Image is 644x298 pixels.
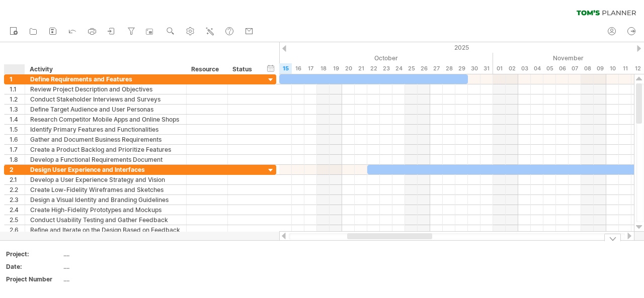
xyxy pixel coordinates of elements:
[6,275,61,283] div: Project Number
[367,63,380,74] div: Wednesday, 22 October 2025
[63,275,148,283] div: ....
[443,63,455,74] div: Tuesday, 28 October 2025
[405,63,418,74] div: Saturday, 25 October 2025
[6,262,61,271] div: Date:
[10,205,25,215] div: 2.4
[10,155,25,164] div: 1.8
[480,63,493,74] div: Friday, 31 October 2025
[342,63,355,74] div: Monday, 20 October 2025
[355,63,367,74] div: Tuesday, 21 October 2025
[30,145,181,154] div: Create a Product Backlog and Prioritize Features
[30,215,181,225] div: Conduct Usability Testing and Gather Feedback
[10,185,25,194] div: 2.2
[604,234,621,241] div: hide legend
[30,74,181,84] div: Define Requirements and Features
[380,63,392,74] div: Thursday, 23 October 2025
[10,105,25,114] div: 1.3
[30,155,181,164] div: Develop a Functional Requirements Document
[30,94,181,104] div: Conduct Stakeholder Interviews and Surveys
[279,63,292,74] div: Wednesday, 15 October 2025
[30,135,181,144] div: Gather and Document Business Requirements
[392,63,405,74] div: Friday, 24 October 2025
[10,145,25,154] div: 1.7
[30,115,181,124] div: Research Competitor Mobile Apps and Online Shops
[556,63,569,74] div: Thursday, 6 November 2025
[594,63,606,74] div: Sunday, 9 November 2025
[317,63,330,74] div: Saturday, 18 October 2025
[10,94,25,104] div: 1.2
[63,250,148,258] div: ....
[418,63,430,74] div: Sunday, 26 October 2025
[6,250,61,258] div: Project:
[30,205,181,215] div: Create High-Fidelity Prototypes and Mockups
[506,63,518,74] div: Sunday, 2 November 2025
[581,63,594,74] div: Saturday, 8 November 2025
[10,225,25,235] div: 2.6
[304,63,317,74] div: Friday, 17 October 2025
[455,63,468,74] div: Wednesday, 29 October 2025
[30,185,181,194] div: Create Low-Fidelity Wireframes and Sketches
[10,175,25,184] div: 2.1
[30,105,181,114] div: Define Target Audience and User Personas
[63,262,148,271] div: ....
[10,135,25,144] div: 1.6
[232,64,255,74] div: Status
[30,84,181,94] div: Review Project Description and Objectives
[10,84,25,94] div: 1.1
[631,63,644,74] div: Wednesday, 12 November 2025
[518,63,531,74] div: Monday, 3 November 2025
[606,63,619,74] div: Monday, 10 November 2025
[103,53,493,63] div: October 2025
[30,64,181,74] div: Activity
[10,215,25,225] div: 2.5
[569,63,581,74] div: Friday, 7 November 2025
[30,195,181,205] div: Design a Visual Identity and Branding Guidelines
[30,225,181,235] div: Refine and Iterate on the Design Based on Feedback
[30,165,181,174] div: Design User Experience and Interfaces
[10,74,25,84] div: 1
[10,165,25,174] div: 2
[191,64,222,74] div: Resource
[619,63,631,74] div: Tuesday, 11 November 2025
[30,175,181,184] div: Develop a User Experience Strategy and Vision
[468,63,480,74] div: Thursday, 30 October 2025
[493,63,506,74] div: Saturday, 1 November 2025
[10,125,25,134] div: 1.5
[30,125,181,134] div: Identify Primary Features and Functionalities
[292,63,304,74] div: Thursday, 16 October 2025
[10,195,25,205] div: 2.3
[10,115,25,124] div: 1.4
[330,63,342,74] div: Sunday, 19 October 2025
[430,63,443,74] div: Monday, 27 October 2025
[531,63,543,74] div: Tuesday, 4 November 2025
[543,63,556,74] div: Wednesday, 5 November 2025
